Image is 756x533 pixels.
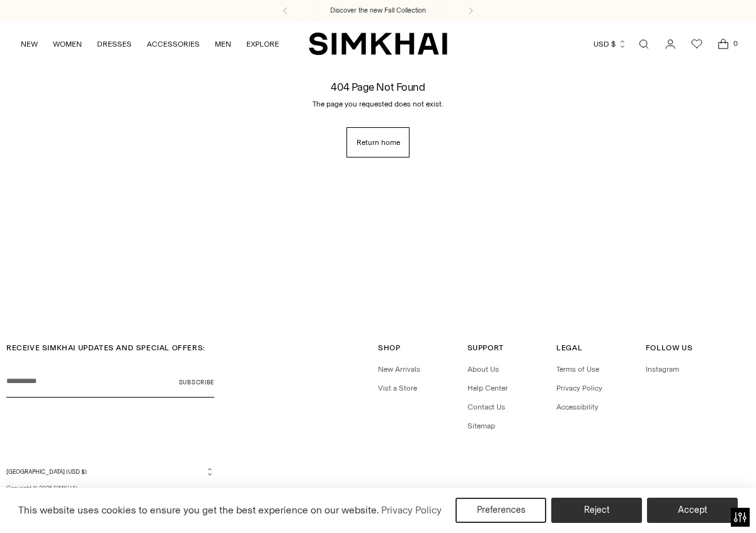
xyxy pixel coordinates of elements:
[312,98,444,110] p: The page you requested does not exist.
[556,365,599,374] a: Terms of Use
[179,366,214,398] button: Subscribe
[379,501,444,520] a: Privacy Policy (opens in a new tab)
[647,498,738,523] button: Accept
[330,6,426,16] a: Discover the new Fall Collection
[467,343,504,352] span: Support
[551,498,642,523] button: Reject
[97,30,132,58] a: DRESSES
[147,30,200,58] a: ACCESSORIES
[556,384,602,393] a: Privacy Policy
[246,30,279,58] a: EXPLORE
[646,343,692,352] span: Follow Us
[658,32,683,57] a: Go to the account page
[21,30,38,58] a: NEW
[467,365,499,374] a: About Us
[684,32,709,57] a: Wishlist
[378,365,420,374] a: New Arrivals
[593,30,627,58] button: USD $
[467,421,495,430] a: Sitemap
[6,467,214,476] button: [GEOGRAPHIC_DATA] (USD $)
[730,38,741,49] span: 0
[346,127,410,158] a: Return home
[556,403,598,411] a: Accessibility
[631,32,656,57] a: Open search modal
[378,343,400,352] span: Shop
[6,484,214,493] p: Copyright © 2025, .
[53,30,82,58] a: WOMEN
[455,498,546,523] button: Preferences
[711,32,736,57] a: Open cart modal
[556,343,582,352] span: Legal
[215,30,231,58] a: MEN
[646,365,679,374] a: Instagram
[6,343,205,352] span: RECEIVE SIMKHAI UPDATES AND SPECIAL OFFERS:
[467,403,505,411] a: Contact Us
[54,484,77,491] a: SIMKHAI
[331,81,425,93] h1: 404 Page Not Found
[467,384,508,393] a: Help Center
[18,504,379,516] span: This website uses cookies to ensure you get the best experience on our website.
[309,32,447,56] a: SIMKHAI
[357,137,400,148] span: Return home
[378,384,417,393] a: Vist a Store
